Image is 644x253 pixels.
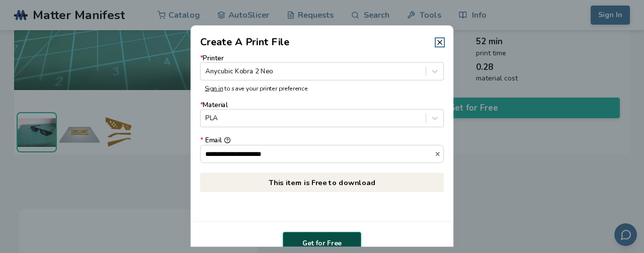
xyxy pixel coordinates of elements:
input: *Email [201,145,435,162]
a: Sign in [205,84,223,92]
h2: Create A Print File [200,35,290,50]
p: This item is Free to download [200,173,444,192]
input: *MaterialPLA [205,115,207,122]
p: to save your printer preference [205,85,439,92]
button: *Email [434,150,443,157]
div: Email [200,137,444,144]
label: Printer [200,54,444,80]
label: Material [200,102,444,127]
button: *Email [224,137,230,143]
